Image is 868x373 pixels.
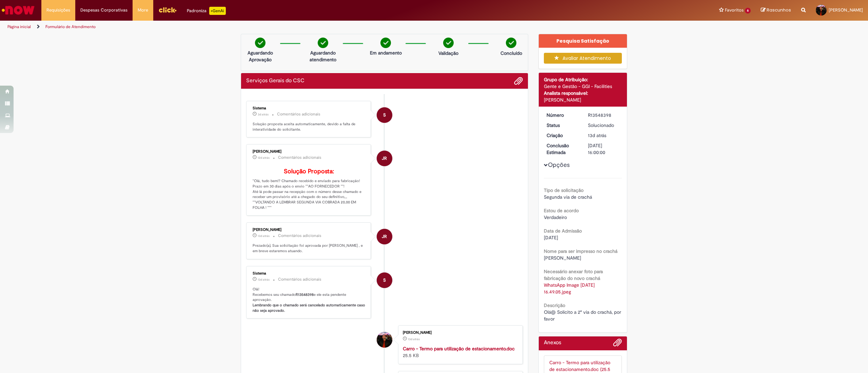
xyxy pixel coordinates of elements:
div: Jhully Rodrigues [377,229,392,244]
span: Verdadeiro [544,214,567,220]
a: Rascunhos [761,7,791,14]
span: 13d atrás [258,234,270,238]
div: Sistema [253,271,366,276]
b: Estou de acordo [544,207,579,214]
dt: Número [541,112,583,118]
h2: Serviços Gerais do CSC Histórico de tíquete [246,78,304,84]
small: Comentários adicionais [278,233,321,239]
div: Pesquisa Satisfação [539,34,627,48]
img: check-circle-green.png [318,38,328,48]
div: [DATE] 16:00:00 [588,142,619,156]
dt: Status [541,122,583,129]
div: [PERSON_NAME] [544,96,622,103]
p: Solução proposta aceita automaticamente, devido a falta de interatividade do solicitante. [253,122,366,132]
span: 13d atrás [258,278,270,282]
dt: Criação [541,132,583,139]
span: JR [382,228,387,245]
time: 18/09/2025 16:52:59 [258,278,270,282]
span: 13d atrás [408,337,420,341]
div: 18/09/2025 16:52:47 [588,132,619,139]
p: "Olá, tudo bem!? Chamado recebido e enviado para fabricação! Prazo em 30 dias após o envio ""AO F... [253,168,366,210]
a: Página inicial [7,24,31,29]
button: Avaliar Atendimento [544,53,622,64]
p: Concluído [500,50,522,57]
span: Segunda via de crachá [544,194,592,200]
div: Leonardo De Lima Diesel [377,332,392,348]
img: check-circle-green.png [443,38,454,48]
b: Tipo de solicitação [544,187,584,193]
div: R13548398 [588,112,619,118]
div: Grupo de Atribuição: [544,76,622,83]
time: 18/09/2025 16:52:37 [408,337,420,341]
span: [PERSON_NAME] [544,255,581,261]
small: Comentários adicionais [278,155,321,160]
span: S [383,107,386,123]
span: Favoritos [725,7,744,14]
button: Adicionar anexos [613,338,622,350]
a: Formulário de Atendimento [45,24,96,29]
b: Solução Proposta: [284,168,334,175]
div: [PERSON_NAME] [253,150,366,154]
small: Comentários adicionais [277,111,320,117]
div: [PERSON_NAME] [253,228,366,232]
time: 29/09/2025 11:28:42 [258,112,269,116]
span: Despesas Corporativas [80,7,127,14]
span: [PERSON_NAME] [829,7,863,13]
img: click_logo_yellow_360x200.png [158,5,177,15]
a: Download de WhatsApp Image 2025-09-18 at 16.49.05.jpeg [544,282,596,295]
p: Aguardando atendimento [307,49,339,63]
div: Gente e Gestão - GGI - Facilities [544,83,622,90]
b: Data de Admissão [544,228,582,234]
span: More [138,7,148,14]
p: Olá! Recebemos seu chamado e ele esta pendente aprovação. [253,287,366,313]
time: 19/09/2025 08:44:50 [258,234,270,238]
span: 13d atrás [588,132,606,138]
div: System [377,107,392,123]
img: ServiceNow [1,3,36,17]
b: Descrição [544,302,565,308]
time: 19/09/2025 13:28:42 [258,156,270,160]
span: Requisições [46,7,70,14]
p: Validação [438,50,458,57]
h2: Anexos [544,340,561,346]
b: Nome para ser impresso no crachá [544,248,617,254]
dt: Conclusão Estimada [541,142,583,156]
span: 3d atrás [258,112,269,116]
ul: Trilhas de página [5,21,574,33]
span: 6 [745,8,751,14]
p: Prezado(a), Sua solicitação foi aprovada por [PERSON_NAME] , e em breve estaremos atuando. [253,243,366,254]
img: check-circle-green.png [380,38,391,48]
p: Aguardando Aprovação [244,49,277,63]
div: Jhully Rodrigues [377,151,392,166]
div: Analista responsável: [544,90,622,96]
span: S [383,272,386,288]
img: check-circle-green.png [255,38,265,48]
span: 12d atrás [258,156,270,160]
span: Olá@ Solicito a 2° via do crachá, por favor [544,309,623,322]
div: System [377,272,392,288]
time: 18/09/2025 16:52:47 [588,132,606,138]
span: [DATE] [544,235,558,241]
p: +GenAi [209,7,226,15]
div: 25.5 KB [403,345,516,359]
p: Em andamento [370,49,402,56]
b: R13548398 [296,292,314,297]
div: Padroniza [187,7,226,15]
button: Adicionar anexos [514,76,523,85]
span: JR [382,150,387,167]
b: Necessário anexar foto para fabricação do novo crachá [544,268,603,281]
span: Rascunhos [767,7,791,13]
a: Carro - Termo para utilização de estacionamento.doc [403,346,515,352]
img: check-circle-green.png [506,38,516,48]
small: Comentários adicionais [278,277,321,282]
div: [PERSON_NAME] [403,331,516,335]
b: Lembrando que o chamado será cancelado automaticamente caso não seja aprovado. [253,303,366,313]
div: Solucionado [588,122,619,129]
div: Sistema [253,106,366,110]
